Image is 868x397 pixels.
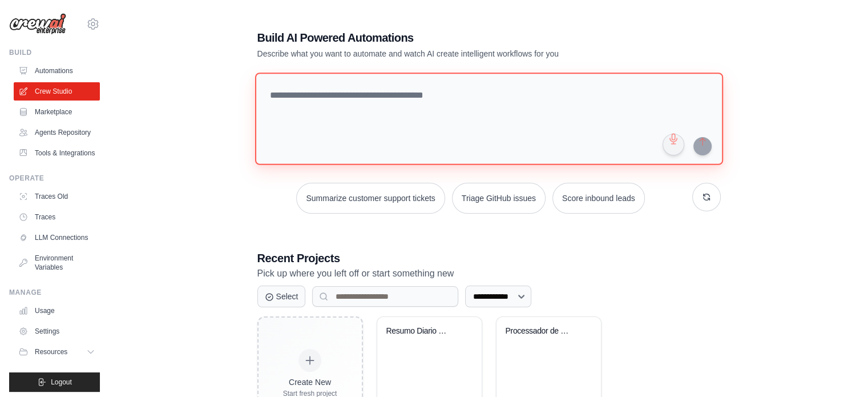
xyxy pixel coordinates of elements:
a: LLM Connections [14,228,100,247]
button: Get new suggestions [692,183,721,211]
a: Tools & Integrations [14,144,100,162]
h1: Build AI Powered Automations [257,30,641,46]
a: Marketplace [14,103,100,121]
a: Traces Old [14,187,100,206]
img: Logo [9,13,66,35]
div: Resumo Diario de Emails Microsoft 365 [386,326,455,336]
a: Environment Variables [14,249,100,276]
p: Pick up where you left off or start something new [257,266,721,281]
span: Resources [35,347,67,356]
a: Traces [14,208,100,226]
a: Agents Repository [14,123,100,142]
div: Build [9,48,100,57]
button: Resources [14,343,100,361]
button: Score inbound leads [552,183,645,214]
div: Create New [283,376,337,388]
div: Manage [9,288,100,297]
button: Select [257,286,306,307]
a: Usage [14,302,100,320]
button: Logout [9,372,100,392]
button: Summarize customer support tickets [296,183,445,214]
span: Logout [51,378,72,387]
a: Crew Studio [14,82,100,101]
a: Automations [14,62,100,80]
button: Click to speak your automation idea [663,134,684,155]
div: Processador de Multas SharePoint [506,326,575,336]
h3: Recent Projects [257,250,721,266]
a: Settings [14,322,100,340]
p: Describe what you want to automate and watch AI create intelligent workflows for you [257,48,641,59]
button: Triage GitHub issues [452,183,546,214]
div: Operate [9,174,100,183]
